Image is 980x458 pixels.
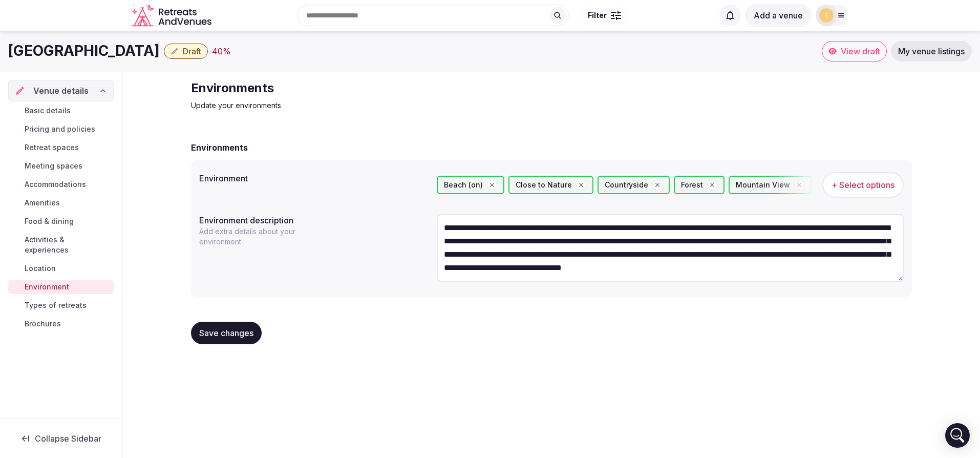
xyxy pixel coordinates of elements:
[8,233,114,257] a: Activities & experiences
[25,300,87,310] span: Types of retreats
[891,41,972,61] a: My venue listings
[191,141,248,154] h2: Environments
[8,280,114,294] a: Environment
[729,176,812,194] div: Mountain View
[212,45,231,57] div: 40 %
[8,140,114,155] a: Retreat spaces
[25,179,86,190] span: Accommodations
[822,41,887,61] a: View draft
[199,174,429,182] label: Environment
[8,427,114,450] button: Collapse Sidebar
[588,10,607,20] span: Filter
[8,177,114,192] a: Accommodations
[8,41,160,61] h1: [GEOGRAPHIC_DATA]
[8,122,114,136] a: Pricing and policies
[25,106,71,116] span: Basic details
[25,282,69,292] span: Environment
[8,261,114,276] a: Location
[8,214,114,228] a: Food & dining
[25,142,79,153] span: Retreat spaces
[191,100,535,111] p: Update your environments
[8,196,114,210] a: Amenities
[8,317,114,331] a: Brochures
[508,176,593,194] div: Close to Nature
[25,161,82,171] span: Meeting spaces
[745,10,812,20] a: Add a venue
[191,322,262,344] button: Save changes
[25,216,74,226] span: Food & dining
[191,80,535,96] h2: Environments
[945,423,970,448] div: Open Intercom Messenger
[164,44,208,59] button: Draft
[25,263,56,274] span: Location
[132,4,214,27] a: Visit the homepage
[8,159,114,173] a: Meeting spaces
[199,216,429,224] label: Environment description
[832,179,894,191] span: + Select options
[212,45,231,57] button: 40%
[8,103,114,118] a: Basic details
[199,328,253,338] span: Save changes
[25,124,95,134] span: Pricing and policies
[819,8,834,23] img: stay-5760
[598,176,670,194] div: Countryside
[199,226,330,247] p: Add extra details about your environment
[35,433,101,444] span: Collapse Sidebar
[8,298,114,313] a: Types of retreats
[33,85,89,97] span: Venue details
[183,46,201,56] span: Draft
[745,4,812,27] button: Add a venue
[132,4,214,27] svg: Retreats and Venues company logo
[25,319,61,329] span: Brochures
[674,176,725,194] div: Forest
[898,46,965,56] span: My venue listings
[25,198,60,208] span: Amenities
[437,176,504,194] div: Beach (on)
[25,235,110,255] span: Activities & experiences
[822,172,904,198] button: + Select options
[841,46,880,56] span: View draft
[581,6,628,25] button: Filter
